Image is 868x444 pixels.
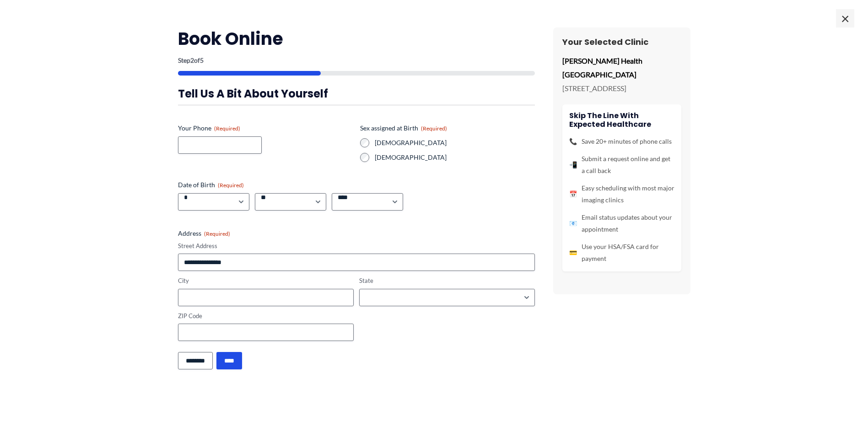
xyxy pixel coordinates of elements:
span: × [836,9,854,27]
span: 📞 [569,135,577,147]
p: [PERSON_NAME] Health [GEOGRAPHIC_DATA] [562,54,681,81]
span: 💳 [569,247,577,259]
span: (Required) [204,230,230,237]
span: (Required) [421,125,447,132]
span: (Required) [218,182,244,189]
label: Street Address [178,242,535,250]
h3: Your Selected Clinic [562,37,681,47]
label: [DEMOGRAPHIC_DATA] [375,153,535,162]
p: Step of [178,57,535,64]
label: ZIP Code [178,312,354,320]
li: Use your HSA/FSA card for payment [569,241,674,265]
h2: Book Online [178,27,535,50]
label: City [178,276,354,285]
legend: Date of Birth [178,180,244,190]
li: Easy scheduling with most major imaging clinics [569,182,674,206]
p: [STREET_ADDRESS] [562,81,681,95]
span: 📲 [569,159,577,171]
label: Your Phone [178,124,353,133]
span: 📧 [569,217,577,229]
legend: Sex assigned at Birth [360,124,447,133]
span: 5 [200,56,204,64]
li: Save 20+ minutes of phone calls [569,135,674,147]
label: [DEMOGRAPHIC_DATA] [375,138,535,147]
h3: Tell us a bit about yourself [178,87,535,101]
li: Submit a request online and get a call back [569,153,674,177]
li: Email status updates about your appointment [569,211,674,235]
span: (Required) [214,125,240,132]
label: State [359,276,535,285]
span: 📅 [569,188,577,200]
span: 2 [190,56,194,64]
legend: Address [178,229,230,238]
h4: Skip the line with Expected Healthcare [569,111,674,129]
